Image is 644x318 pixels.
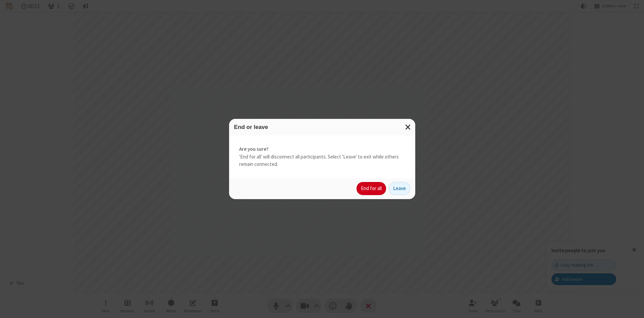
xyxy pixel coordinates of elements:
div: 'End for all' will disconnect all participants. Select 'Leave' to exit while others remain connec... [229,135,415,178]
h3: End or leave [234,124,410,130]
strong: Are you sure? [239,145,405,153]
button: Close modal [401,119,415,135]
button: Leave [389,182,410,195]
button: End for all [357,182,386,195]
